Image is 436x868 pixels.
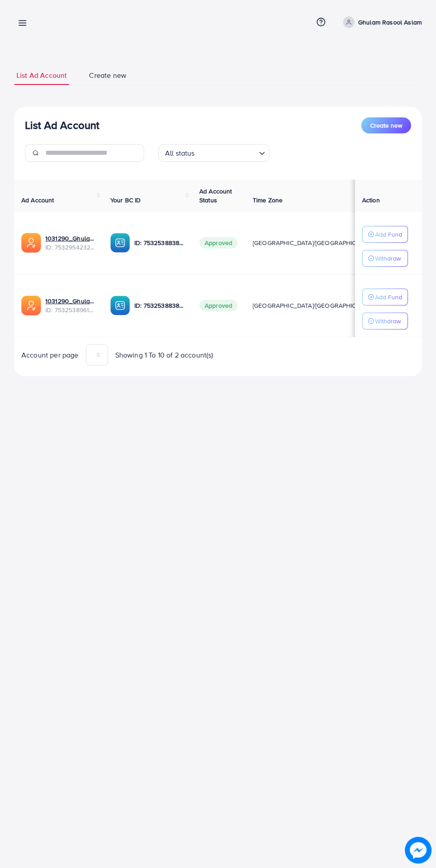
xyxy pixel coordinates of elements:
span: List Ad Account [16,70,67,80]
input: Search for option [198,145,255,160]
span: Create new [89,70,126,80]
p: Ghulam Rasool Aslam [358,17,422,28]
p: Withdraw [375,316,401,326]
p: ID: 7532538838637019152 [134,300,185,311]
div: Search for option [158,144,270,162]
span: ID: 7532538961244635153 [45,305,96,314]
div: <span class='underline'>1031290_Ghulam Rasool Aslam_1753805901568</span></br>7532538961244635153 [45,297,96,315]
span: Your BC ID [110,196,141,205]
a: Ghulam Rasool Aslam [339,16,422,28]
img: image [405,837,432,864]
span: Create new [370,121,402,130]
img: ic-ba-acc.ded83a64.svg [110,296,130,315]
p: Add Fund [375,292,402,302]
p: Withdraw [375,253,401,264]
button: Create new [361,117,411,133]
span: Account per page [21,350,79,360]
a: 1031290_Ghulam Rasool Aslam_1753805901568 [45,297,96,305]
img: ic-ads-acc.e4c84228.svg [21,233,41,253]
span: Approved [199,237,238,249]
span: ID: 7532954232266326017 [45,243,96,252]
button: Withdraw [362,250,408,267]
span: Ad Account [21,196,54,205]
img: ic-ba-acc.ded83a64.svg [110,233,130,253]
span: All status [163,147,197,160]
p: ID: 7532538838637019152 [134,237,185,248]
span: Action [362,196,380,205]
span: [GEOGRAPHIC_DATA]/[GEOGRAPHIC_DATA] [253,238,376,247]
span: [GEOGRAPHIC_DATA]/[GEOGRAPHIC_DATA] [253,301,376,310]
button: Add Fund [362,289,408,305]
img: ic-ads-acc.e4c84228.svg [21,296,41,315]
span: Time Zone [253,196,283,205]
span: Approved [199,300,238,311]
div: <span class='underline'>1031290_Ghulam Rasool Aslam 2_1753902599199</span></br>7532954232266326017 [45,234,96,252]
button: Add Fund [362,226,408,243]
button: Withdraw [362,313,408,330]
span: Showing 1 To 10 of 2 account(s) [115,350,214,360]
a: 1031290_Ghulam Rasool Aslam 2_1753902599199 [45,234,96,243]
span: Ad Account Status [199,187,232,205]
p: Add Fund [375,229,402,240]
h3: List Ad Account [25,119,99,132]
